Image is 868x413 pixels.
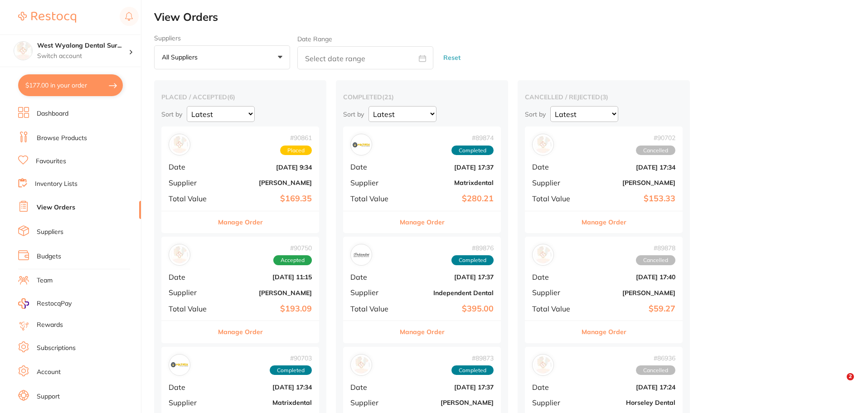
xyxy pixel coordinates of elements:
b: Horseley Dental [585,399,675,406]
span: Cancelled [636,255,675,265]
button: Manage Order [400,211,445,233]
img: Adam Dental [171,246,188,263]
b: [DATE] 9:34 [221,164,312,171]
p: Sort by [343,110,364,118]
span: Total Value [350,194,396,203]
img: Independent Dental [353,246,370,263]
span: Completed [451,146,494,155]
span: Date [350,273,396,281]
a: Inventory Lists [35,180,78,189]
span: # 89874 [451,134,494,141]
b: [DATE] 17:40 [585,273,675,281]
b: [PERSON_NAME] [221,289,312,296]
span: Total Value [532,305,577,313]
span: # 89876 [451,244,494,252]
a: Support [37,392,60,401]
span: Date [350,163,396,171]
span: Supplier [169,179,214,187]
b: [PERSON_NAME] [403,399,494,406]
a: Team [37,276,53,285]
img: RestocqPay [18,298,29,309]
h2: cancelled / rejected ( 3 ) [525,93,683,101]
span: Supplier [350,288,396,296]
span: # 89878 [636,244,675,252]
label: Date Range [297,35,332,43]
a: Browse Products [37,134,87,143]
span: Supplier [169,288,214,296]
span: Date [169,273,214,281]
p: Switch account [37,52,129,61]
span: # 89873 [451,355,494,362]
span: Supplier [169,398,214,407]
img: Horseley Dental [534,356,552,374]
button: $177.00 in your order [18,74,123,96]
span: Cancelled [636,365,675,375]
a: Budgets [37,252,61,261]
span: Date [350,383,396,391]
span: Total Value [350,305,396,313]
span: # 90861 [280,134,312,141]
img: Henry Schein Halas [534,246,552,263]
h4: West Wyalong Dental Surgery (DentalTown 4) [37,41,129,50]
b: [DATE] 17:34 [221,384,312,391]
a: Restocq Logo [18,7,76,28]
div: Adam Dental#90750AcceptedDate[DATE] 11:15Supplier[PERSON_NAME]Total Value$193.09Manage Order [161,237,319,343]
span: Date [532,163,577,171]
span: Date [169,383,214,391]
h2: placed / accepted ( 6 ) [161,93,319,101]
p: Sort by [161,110,182,118]
span: RestocqPay [37,299,72,308]
span: # 90703 [270,355,312,362]
h2: completed ( 21 ) [343,93,501,101]
b: $193.09 [221,304,312,314]
button: Manage Order [218,211,263,233]
img: Restocq Logo [18,12,76,23]
span: Date [532,273,577,281]
b: [DATE] 17:37 [403,384,494,391]
button: Manage Order [218,321,263,343]
span: Placed [280,146,312,155]
b: [DATE] 11:15 [221,273,312,281]
b: $59.27 [585,304,675,314]
span: # 90702 [636,134,675,141]
b: $395.00 [403,304,494,314]
span: Completed [451,255,494,265]
span: Supplier [532,398,577,407]
button: All suppliers [154,45,290,70]
img: Henry Schein Halas [353,356,370,374]
span: Supplier [532,288,577,296]
b: Independent Dental [403,289,494,296]
img: Henry Schein Halas [171,136,188,153]
div: Henry Schein Halas#90861PlacedDate[DATE] 9:34Supplier[PERSON_NAME]Total Value$169.35Manage Order [161,126,319,233]
span: # 86936 [636,355,675,362]
a: Subscriptions [37,344,76,353]
span: Supplier [350,398,396,407]
p: Sort by [525,110,546,118]
a: Rewards [37,321,63,330]
b: $280.21 [403,194,494,204]
a: View Orders [37,203,75,212]
b: [PERSON_NAME] [585,289,675,296]
a: Account [37,368,61,377]
b: Matrixdental [403,179,494,186]
b: [PERSON_NAME] [221,179,312,186]
span: Date [532,383,577,391]
span: Total Value [169,305,214,313]
b: Matrixdental [221,399,312,406]
p: All suppliers [162,53,201,61]
img: West Wyalong Dental Surgery (DentalTown 4) [14,42,32,60]
span: Total Value [532,194,577,203]
button: Manage Order [582,321,626,343]
span: Completed [270,365,312,375]
a: Suppliers [37,228,63,237]
span: Supplier [532,179,577,187]
input: Select date range [297,46,433,69]
a: RestocqPay [18,298,72,309]
span: Total Value [169,194,214,203]
a: Dashboard [37,109,68,118]
span: Cancelled [636,146,675,155]
b: [DATE] 17:37 [403,273,494,281]
span: Completed [451,365,494,375]
b: [PERSON_NAME] [585,179,675,186]
b: [DATE] 17:24 [585,384,675,391]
